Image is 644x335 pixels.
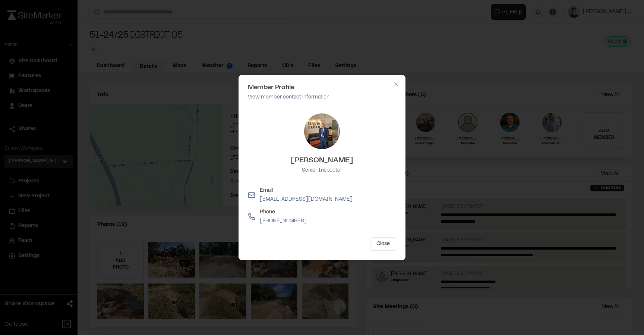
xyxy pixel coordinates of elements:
[260,187,353,195] p: Email
[248,93,396,101] p: View member contact information
[291,166,353,175] p: Senior Inspector
[248,84,396,91] h2: Member Profile
[304,113,340,149] img: David W Hyatt
[260,208,307,216] p: Phone
[260,219,307,223] a: [PHONE_NUMBER]
[291,155,353,166] h3: [PERSON_NAME]
[370,237,396,251] button: Close
[260,197,353,202] a: [EMAIL_ADDRESS][DOMAIN_NAME]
